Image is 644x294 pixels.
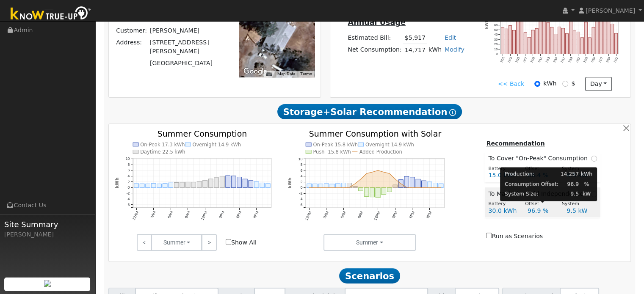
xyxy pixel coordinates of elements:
[301,174,303,178] text: 4
[445,34,456,41] a: Edit
[340,210,347,219] text: 6AM
[583,56,589,63] text: 7/23
[126,203,130,207] text: -6
[174,183,179,188] rect: onclick=""
[381,187,386,194] rect: onclick=""
[496,52,498,56] text: 0
[137,234,152,251] a: <
[403,32,427,44] td: $5,917
[337,187,338,188] circle: onclick=""
[557,201,594,208] div: System
[304,210,312,221] text: 12AM
[364,187,369,196] rect: onclick=""
[359,187,363,190] rect: onclick=""
[445,46,464,53] a: Modify
[605,56,611,63] text: 7/29
[566,33,569,54] rect: onclick=""
[530,56,536,63] text: 7/09
[323,234,416,251] button: Summer
[197,181,202,188] rect: onclick=""
[208,179,213,187] rect: onclick=""
[494,38,498,41] text: 30
[567,56,573,63] text: 7/19
[395,178,396,179] circle: onclick=""
[486,140,544,147] u: Recommendation
[145,184,150,188] rect: onclick=""
[157,184,161,188] rect: onclick=""
[504,190,559,198] td: System Size:
[134,184,138,187] rect: onclick=""
[580,38,583,54] rect: onclick=""
[543,16,546,54] rect: onclick=""
[241,66,269,77] img: Google
[562,28,565,54] rect: onclick=""
[588,38,591,54] rect: onclick=""
[439,184,443,187] rect: onclick=""
[237,177,242,188] rect: onclick=""
[391,210,398,219] text: 3PM
[501,27,504,54] rect: onclick=""
[307,184,312,187] rect: onclick=""
[486,233,492,238] input: Run as Scenarios
[376,187,380,198] rect: onclick=""
[550,27,553,54] rect: onclick=""
[265,184,270,187] rect: onclick=""
[505,29,508,54] rect: onclick=""
[252,210,260,219] text: 9PM
[115,25,149,36] td: Customer:
[126,191,130,195] text: -2
[393,185,398,188] rect: onclick=""
[332,187,333,188] circle: onclick=""
[615,33,618,54] rect: onclick=""
[277,71,295,77] button: Map Data
[427,182,432,188] rect: onclick=""
[348,18,405,27] u: Annual Usage
[514,56,520,63] text: 7/05
[494,18,498,22] text: 70
[44,280,51,287] img: retrieve
[607,1,610,54] rect: onclick=""
[127,168,130,173] text: 6
[131,210,139,221] text: 12AM
[359,149,402,155] text: Added Production
[347,183,352,187] rect: onclick=""
[313,149,351,155] text: Push -15.8 kWh
[341,183,346,187] rect: onclick=""
[521,201,558,208] div: Offset
[313,184,318,187] rect: onclick=""
[357,210,364,219] text: 9AM
[545,56,551,63] text: 7/13
[535,28,538,54] rect: onclick=""
[300,71,312,76] a: Terms (opens in new tab)
[231,176,236,187] rect: onclick=""
[218,210,225,219] text: 3PM
[486,232,542,241] label: Run as Scenarios
[423,187,424,188] circle: onclick=""
[214,178,219,187] rect: onclick=""
[163,184,167,188] rect: onclick=""
[149,36,228,57] td: [STREET_ADDRESS][PERSON_NAME]
[299,197,303,201] text: -4
[552,56,558,63] text: 7/15
[573,31,576,54] rect: onclick=""
[127,174,130,178] text: 4
[149,25,228,36] td: [PERSON_NAME]
[554,34,557,54] rect: onclick=""
[523,206,562,215] div: 96.9 %
[484,206,523,215] div: 30.0 kWh
[140,184,144,187] rect: onclick=""
[151,184,156,188] rect: onclick=""
[169,183,173,187] rect: onclick=""
[318,184,323,188] rect: onclick=""
[449,109,456,116] i: Show Help
[348,187,350,188] circle: onclick=""
[192,142,241,148] text: Overnight 14.9 kWh
[534,81,540,87] input: kWh
[488,190,587,198] span: To Maximize Grid Independence
[157,129,247,138] text: Summer Consumption
[323,210,330,219] text: 3AM
[241,66,269,77] a: Open this area in Google Maps (opens a new window)
[600,3,603,54] rect: onclick=""
[488,154,591,163] span: To Cover "On-Peak" Consumption
[326,187,327,188] circle: onclick=""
